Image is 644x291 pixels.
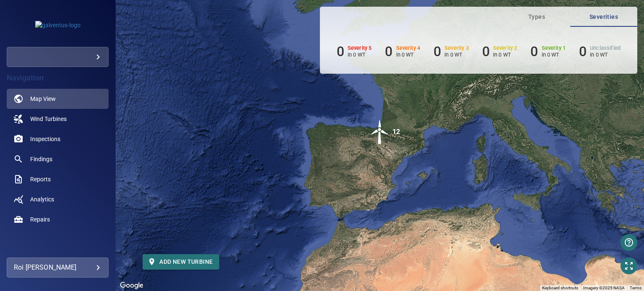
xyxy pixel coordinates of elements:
li: Severity 5 [337,44,372,59]
a: map active [7,89,109,109]
p: in 0 WT [542,52,566,58]
li: Severity 2 [482,44,517,59]
a: findings noActive [7,149,109,169]
p: in 0 WT [348,52,372,58]
div: 12 [392,119,400,144]
img: windFarmIcon.svg [367,119,392,144]
button: Add new turbine [143,254,219,270]
h6: Severity 5 [348,45,372,51]
span: Add new turbine [149,257,213,267]
h6: 0 [579,44,587,59]
span: Wind Turbines [30,115,67,123]
gmp-advanced-marker: 12 [367,119,392,146]
span: Reports [30,175,51,183]
div: Roi [PERSON_NAME] [14,261,101,274]
a: Open this area in Google Maps (opens a new window) [118,280,145,291]
span: Analytics [30,195,54,203]
li: Severity Unclassified [579,44,621,59]
a: windturbines noActive [7,109,109,129]
h6: Severity 3 [444,45,469,51]
span: Map View [30,95,56,103]
a: reports noActive [7,169,109,189]
h6: Severity 4 [396,45,421,51]
a: inspections noActive [7,129,109,149]
a: analytics noActive [7,189,109,209]
a: Terms (opens in new tab) [630,286,641,290]
h4: Navigation [7,74,109,82]
button: Keyboard shortcuts [542,285,578,291]
span: Imagery ©2025 NASA [583,286,625,290]
span: Severities [575,12,632,22]
img: galventus-logo [35,21,80,29]
li: Severity 4 [385,44,420,59]
a: repairs noActive [7,209,109,229]
h6: Severity 1 [542,45,566,51]
div: galventus [7,47,109,67]
span: Repairs [30,215,50,224]
h6: 0 [385,44,392,59]
h6: 0 [482,44,490,59]
h6: 0 [337,44,344,59]
span: Types [508,12,565,22]
p: in 0 WT [590,52,621,58]
p: in 0 WT [493,52,517,58]
h6: Unclassified [590,45,621,51]
h6: 0 [434,44,441,59]
span: Inspections [30,135,60,143]
p: in 0 WT [444,52,469,58]
h6: Severity 2 [493,45,517,51]
h6: 0 [530,44,538,59]
li: Severity 3 [434,44,469,59]
p: in 0 WT [396,52,421,58]
li: Severity 1 [530,44,566,59]
img: Google [118,280,145,291]
span: Findings [30,155,52,163]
